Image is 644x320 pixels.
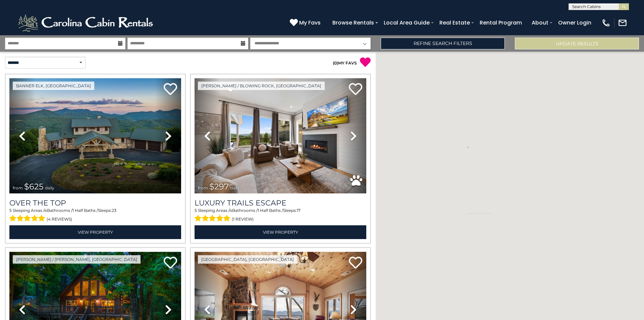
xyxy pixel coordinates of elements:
[45,185,54,190] span: daily
[380,17,433,29] a: Local Area Guide
[164,82,177,97] a: Add to favorites
[258,208,283,213] span: 1 Half Baths /
[198,82,325,90] a: [PERSON_NAME] / Blowing Rock, [GEOGRAPHIC_DATA]
[9,225,181,239] a: View Property
[17,13,156,33] img: White-1-2.png
[198,255,297,264] a: [GEOGRAPHIC_DATA], [GEOGRAPHIC_DATA]
[618,18,627,28] img: mail-regular-white.png
[195,198,366,208] a: Luxury Trails Escape
[195,208,366,224] div: Sleeping Areas / Bathrooms / Sleeps:
[299,18,321,27] span: My Favs
[349,82,362,97] a: Add to favorites
[47,215,72,224] span: (4 reviews)
[555,17,595,29] a: Owner Login
[112,208,116,213] span: 23
[601,18,611,28] img: phone-regular-white.png
[334,60,337,65] span: 0
[164,256,177,270] a: Add to favorites
[13,185,23,190] span: from
[9,208,181,224] div: Sleeping Areas / Bathrooms / Sleeps:
[329,17,377,29] a: Browse Rentals
[72,208,98,213] span: 1 Half Baths /
[333,60,338,65] span: ( )
[195,208,197,213] span: 5
[229,208,232,213] span: 4
[230,185,239,190] span: daily
[9,208,12,213] span: 5
[515,38,639,49] button: Update Results
[436,17,473,29] a: Real Estate
[195,225,366,239] a: View Property
[44,208,47,213] span: 4
[209,182,229,191] span: $297
[198,185,208,190] span: from
[349,256,362,270] a: Add to favorites
[13,255,141,264] a: [PERSON_NAME] / [PERSON_NAME], [GEOGRAPHIC_DATA]
[297,208,301,213] span: 17
[528,17,552,29] a: About
[381,38,505,49] a: Refine Search Filters
[9,78,181,193] img: thumbnail_167153549.jpeg
[24,182,44,191] span: $625
[476,17,525,29] a: Rental Program
[232,215,254,224] span: (1 review)
[290,18,322,27] a: My Favs
[13,82,94,90] a: Banner Elk, [GEOGRAPHIC_DATA]
[333,60,357,65] a: (0)MY FAVS
[9,198,181,208] a: Over The Top
[195,78,366,193] img: thumbnail_168695581.jpeg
